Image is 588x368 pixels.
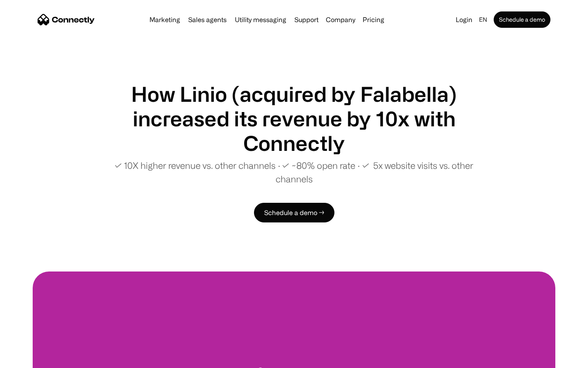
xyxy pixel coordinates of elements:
[146,16,183,23] a: Marketing
[38,13,95,26] a: home
[8,353,49,365] aside: Language selected: English
[452,14,476,25] a: Login
[479,14,487,25] div: en
[185,16,230,23] a: Sales agents
[323,14,358,25] div: Company
[359,16,388,23] a: Pricing
[494,11,550,28] a: Schedule a demo
[98,159,490,186] p: ✓ 10X higher revenue vs. other channels ∙ ✓ ~80% open rate ∙ ✓ 5x website visits vs. other channels
[98,82,490,155] h1: How Linio (acquired by Falabella) increased its revenue by 10x with Connectly
[232,16,290,23] a: Utility messaging
[16,354,49,365] ul: Language list
[326,14,355,25] div: Company
[476,14,492,25] div: en
[254,203,334,222] a: Schedule a demo →
[291,16,322,23] a: Support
